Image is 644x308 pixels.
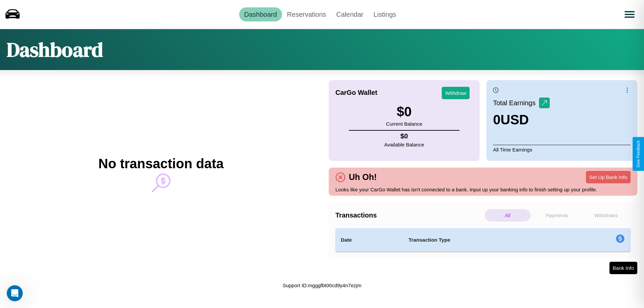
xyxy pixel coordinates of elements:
button: Open menu [620,5,639,24]
p: Available Balance [384,140,424,149]
p: Withdraws [583,209,629,222]
a: Calendar [331,7,368,21]
h4: Transaction Type [409,236,561,244]
p: Support ID: mgggfbt00cd9y4n7ezjm [282,281,361,290]
p: Current Balance [386,119,422,128]
p: Total Earnings [493,97,539,109]
a: Reservations [282,7,331,21]
h4: Transactions [335,211,483,219]
h4: CarGo Wallet [335,89,377,97]
h4: Date [341,236,398,244]
a: Dashboard [239,7,282,21]
button: Set Up Bank Info [586,171,631,183]
a: Listings [368,7,401,21]
p: All [485,209,531,222]
h4: $ 0 [384,132,424,140]
button: Bank Info [609,262,637,274]
p: Looks like your CarGo Wallet has isn't connected to a bank. Input up your banking info to finish ... [335,185,631,194]
div: Give Feedback [636,140,641,168]
h2: No transaction data [98,156,223,171]
p: All Time Earnings [493,145,631,154]
h4: Uh Oh! [345,172,380,182]
h3: 0 USD [493,112,550,127]
table: simple table [335,228,631,252]
iframe: Intercom live chat [7,285,23,301]
p: Payments [534,209,580,222]
h3: $ 0 [386,104,422,119]
h1: Dashboard [7,36,103,63]
button: Withdraw [442,87,470,99]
